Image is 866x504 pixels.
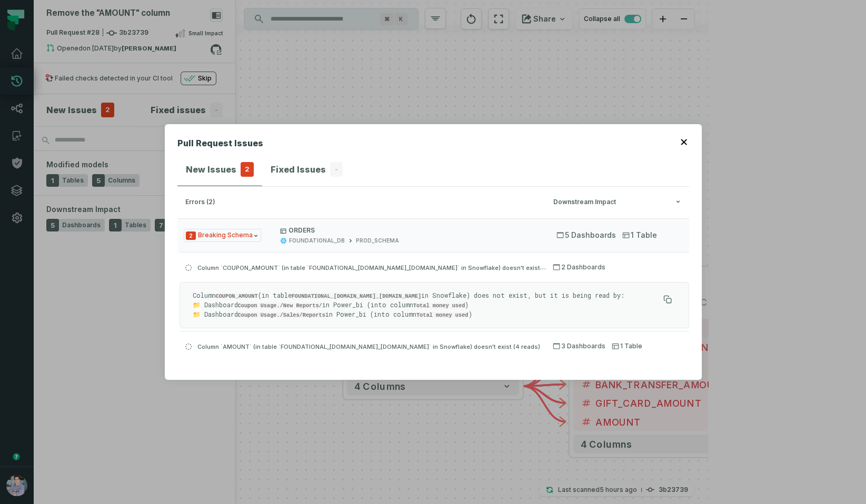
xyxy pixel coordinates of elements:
button: Column `AMOUNT` (in table `FOUNDATIONAL_[DOMAIN_NAME]_[DOMAIN_NAME]` in Snowflake) doesn't exist ... [180,331,689,361]
code: FOUNDATIONAL_[DOMAIN_NAME]_[DOMAIN_NAME] [292,293,421,299]
span: Issue Type [184,229,261,242]
code: COUPON_AMOUNT [216,293,258,299]
div: Column `COUPON_AMOUNT` (in table `FOUNDATIONAL_[DOMAIN_NAME]_[DOMAIN_NAME]` in Snowflake) doesn't... [180,282,689,328]
span: 5 Dashboards [556,230,616,240]
code: Total money used [413,303,465,309]
span: 2 [241,162,254,177]
div: PROD_SCHEMA [356,237,399,245]
h4: New Issues [186,163,236,176]
div: Downstream Impact [553,198,681,206]
button: Issue TypeORDERSFOUNDATIONAL_DBPROD_SCHEMA5 Dashboards1 Table [177,218,689,252]
code: Coupon Usage./New Reports/ [238,303,322,309]
span: 1 Table [612,342,642,350]
button: errors (2)Downstream Impact [185,198,681,206]
div: errors (2)Downstream Impact [177,218,689,367]
span: Column `COUPON_AMOUNT` (in table `FOUNDATIONAL_[DOMAIN_NAME]_[DOMAIN_NAME]` in Snowflake) doesn't... [197,263,568,271]
p: ORDERS [280,226,537,235]
code: Total money used [416,312,469,318]
span: 2 Dashboards [553,263,605,271]
h4: Fixed Issues [271,163,326,176]
div: errors (2) [185,198,548,206]
div: FOUNDATIONAL_DB [289,237,345,245]
span: 3 Dashboards [553,342,605,350]
span: 1 Table [622,230,657,240]
button: Column `COUPON_AMOUNT` (in table `FOUNDATIONAL_[DOMAIN_NAME]_[DOMAIN_NAME]` in Snowflake) doesn't... [180,252,689,282]
p: Column (in table in Snowflake) does not exist, but it is being read by: 📁 Dashboard in Power_bi (... [193,291,659,319]
span: - [330,162,343,177]
div: Issue TypeORDERSFOUNDATIONAL_DBPROD_SCHEMA5 Dashboards1 Table [177,252,689,361]
h2: Pull Request Issues [177,137,263,154]
code: Coupon Usage./Sales/Reports [238,312,325,318]
span: Column `AMOUNT` (in table `FOUNDATIONAL_[DOMAIN_NAME]_[DOMAIN_NAME]` in Snowflake) doesn't exist ... [197,342,540,350]
span: Severity [186,231,196,240]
